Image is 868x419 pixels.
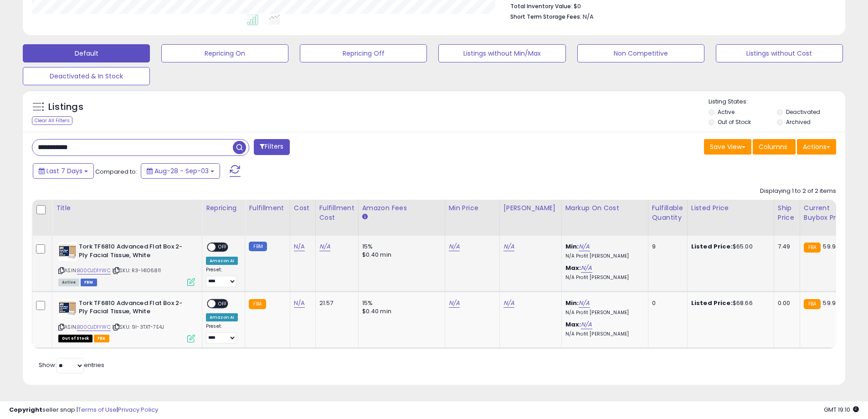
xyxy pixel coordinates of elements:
div: Listed Price [691,203,770,213]
div: 15% [362,243,438,251]
div: Preset: [206,267,238,287]
strong: Copyright [9,405,42,414]
div: Min Price [449,203,496,213]
small: FBA [804,299,821,309]
div: Amazon Fees [362,203,441,213]
a: B00OJD1YWC [77,323,111,331]
img: 41a3z5DqXGL._SL40_.jpg [58,299,77,317]
p: N/A Profit [PERSON_NAME] [565,274,641,281]
small: FBM [249,242,267,251]
div: 21.57 [319,299,351,307]
p: N/A Profit [PERSON_NAME] [565,253,641,259]
span: OFF [216,300,230,307]
a: N/A [579,242,590,251]
div: seller snap | | [9,406,158,414]
div: 0.00 [778,299,793,307]
span: 2025-09-11 19:10 GMT [824,405,859,414]
div: $68.66 [691,299,767,307]
div: [PERSON_NAME] [503,203,558,213]
p: N/A Profit [PERSON_NAME] [565,331,641,337]
span: | SKU: 9I-3TXT-7E4J [112,323,164,331]
div: Current Buybox Price [804,203,851,222]
span: 59.96 [823,242,839,251]
div: 7.49 [778,243,793,251]
div: Title [56,203,198,213]
a: N/A [319,242,330,251]
a: N/A [294,299,305,308]
a: B00OJD1YWC [77,267,111,274]
a: N/A [579,299,590,308]
a: N/A [503,242,514,251]
a: Terms of Use [78,405,117,414]
a: N/A [449,242,460,251]
b: Min: [565,242,579,251]
b: Min: [565,299,579,307]
a: N/A [449,299,460,308]
b: Listed Price: [691,299,733,307]
b: Max: [565,320,581,329]
a: N/A [581,264,592,273]
span: OFF [216,243,230,251]
span: All listings currently available for purchase on Amazon [58,279,79,286]
div: Displaying 1 to 2 of 2 items [760,187,836,196]
div: Amazon AI [206,313,238,321]
small: FBA [804,243,821,253]
div: 15% [362,299,438,307]
div: $0.40 min [362,251,438,259]
span: | SKU: R3-14106811 [112,267,161,274]
div: Fulfillable Quantity [652,203,683,222]
span: 59.96 [823,299,839,307]
div: Preset: [206,323,238,344]
div: 0 [652,299,680,307]
div: Fulfillment [249,203,286,213]
div: ASIN: [58,299,195,341]
div: Amazon AI [206,257,238,265]
div: Cost [294,203,312,213]
a: Privacy Policy [118,405,158,414]
span: Show: entries [39,361,104,369]
b: Tork TF6810 Advanced Flat Box 2-Ply Facial Tissue, White [79,299,190,318]
a: N/A [503,299,514,308]
div: ASIN: [58,243,195,285]
div: Ship Price [778,203,796,222]
div: Repricing [206,203,241,213]
div: $0.40 min [362,307,438,316]
p: N/A Profit [PERSON_NAME] [565,310,641,316]
b: Listed Price: [691,242,733,251]
div: $65.00 [691,243,767,251]
th: The percentage added to the cost of goods (COGS) that forms the calculator for Min & Max prices. [561,200,648,236]
b: Max: [565,264,581,272]
span: FBM [81,279,97,286]
div: Fulfillment Cost [319,203,354,222]
div: Markup on Cost [565,203,644,213]
b: Tork TF6810 Advanced Flat Box 2-Ply Facial Tissue, White [79,243,190,262]
a: N/A [581,320,592,329]
span: All listings that are currently out of stock and unavailable for purchase on Amazon [58,335,92,342]
img: 41a3z5DqXGL._SL40_.jpg [58,243,77,261]
a: N/A [294,242,305,251]
small: Amazon Fees. [362,213,368,221]
small: FBA [249,299,266,309]
div: 9 [652,243,680,251]
span: FBA [94,335,109,342]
